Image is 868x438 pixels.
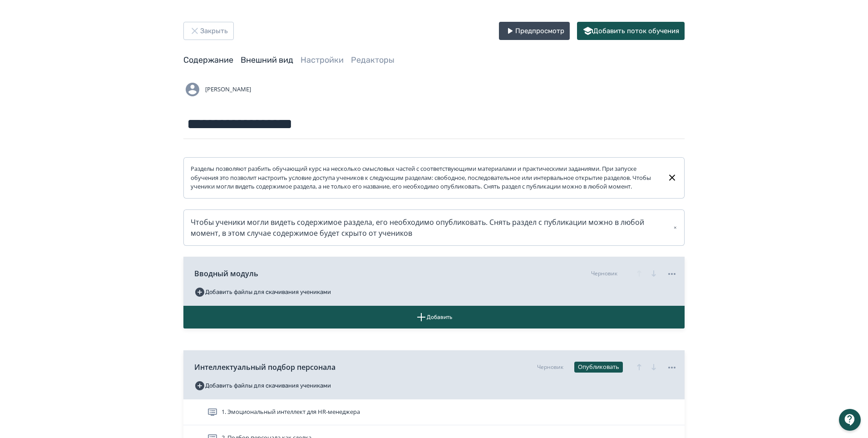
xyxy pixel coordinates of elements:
[205,85,251,94] span: [PERSON_NAME]
[194,362,335,373] span: Интеллектуальный подбор персонала
[194,378,331,393] button: Добавить файлы для скачивания учениками
[577,22,685,40] button: Добавить поток обучения
[194,268,258,279] span: Вводный модуль
[499,22,570,40] button: Предпросмотр
[194,285,331,299] button: Добавить файлы для скачивания учениками
[183,55,233,65] a: Содержание
[241,55,293,65] a: Внешний вид
[191,164,660,191] div: Разделы позволяют разбить обучающий курс на несколько смысловых частей с соответствующими материа...
[183,306,685,328] button: Добавить
[191,217,677,239] div: Чтобы ученики могли видеть содержимое раздела, его необходимо опубликовать. Снять раздел с публик...
[351,55,395,65] a: Редакторы
[537,363,563,371] div: Черновик
[183,399,685,425] div: 1. Эмоциональный интеллект для HR-менеджера
[301,55,344,65] a: Настройки
[574,362,623,373] button: Опубликовать
[183,22,234,40] button: Закрыть
[591,269,617,278] div: Черновик
[222,408,360,417] span: 1. Эмоциональный интеллект для HR-менеджера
